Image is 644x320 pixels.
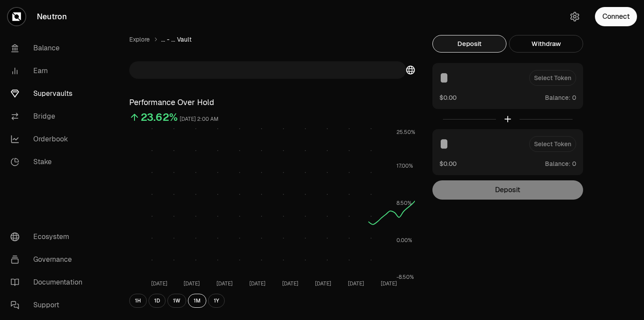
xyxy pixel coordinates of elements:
[396,237,412,244] tspan: 0.00%
[180,114,219,124] div: [DATE] 2:00 AM
[432,35,506,53] button: Deposit
[396,129,415,136] tspan: 25.50%
[151,280,167,287] tspan: [DATE]
[167,294,186,308] button: 1W
[4,294,95,316] a: Support
[4,248,95,271] a: Governance
[595,7,637,26] button: Connect
[4,128,95,151] a: Orderbook
[4,151,95,173] a: Stake
[396,274,414,281] tspan: -8.50%
[509,35,583,53] button: Withdraw
[4,105,95,128] a: Bridge
[216,280,233,287] tspan: [DATE]
[149,294,166,308] button: 1D
[129,96,415,109] h3: Performance Over Hold
[208,294,225,308] button: 1Y
[348,280,364,287] tspan: [DATE]
[545,93,570,102] span: Balance:
[396,200,412,207] tspan: 8.50%
[396,162,413,169] tspan: 17.00%
[381,280,397,287] tspan: [DATE]
[129,294,147,308] button: 1H
[4,82,95,105] a: Supervaults
[4,271,95,294] a: Documentation
[188,294,206,308] button: 1M
[439,93,456,102] button: $0.00
[439,159,456,168] button: $0.00
[161,35,191,44] span: ... - ... Vault
[129,35,150,44] a: Explore
[4,60,95,82] a: Earn
[4,225,95,248] a: Ecosystem
[184,280,200,287] tspan: [DATE]
[129,35,415,44] nav: breadcrumb
[545,159,570,168] span: Balance:
[282,280,298,287] tspan: [DATE]
[4,37,95,60] a: Balance
[141,110,178,124] div: 23.62%
[315,280,331,287] tspan: [DATE]
[249,280,265,287] tspan: [DATE]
